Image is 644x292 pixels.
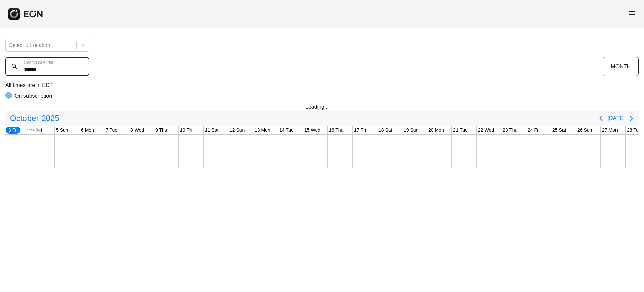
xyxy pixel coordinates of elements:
div: 7 Tue [104,126,119,134]
div: Loading... [305,103,339,111]
div: 26 Sun [576,126,593,134]
button: MONTH [603,57,639,76]
div: 6 Mon [79,126,95,134]
div: 10 Fri [179,126,194,134]
span: October [9,112,40,125]
div: 27 Mon [601,126,619,134]
div: 20 Mon [427,126,445,134]
div: 23 Thu [501,126,519,134]
div: 25 Sat [551,126,567,134]
div: 18 Sat [377,126,393,134]
div: 22 Wed [477,126,495,134]
div: 24 Fri [526,126,541,134]
div: 19 Sun [402,126,420,134]
span: 2025 [40,112,60,125]
p: All times are in EDT [5,81,639,89]
div: 16 Thu [328,126,345,134]
span: menu [628,9,636,17]
p: On subscription [15,92,52,100]
label: Search calendar [24,60,53,65]
div: 8 Wed [129,126,145,134]
div: 12 Sun [228,126,246,134]
button: [DATE] [608,112,625,124]
div: 11 Sat [204,126,220,134]
div: 3 Fri [5,126,21,134]
div: 4 Sat [30,126,44,134]
div: 13 Mon [253,126,272,134]
button: Next page [625,112,638,125]
div: 14 Tue [278,126,295,134]
div: 9 Thu [154,126,169,134]
div: 21 Tue [452,126,469,134]
div: 17 Fri [353,126,367,134]
button: Previous page [594,112,608,125]
div: 5 Sun [55,126,70,134]
button: October2025 [6,112,63,125]
div: 28 Tue [626,126,643,134]
div: 15 Wed [303,126,322,134]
